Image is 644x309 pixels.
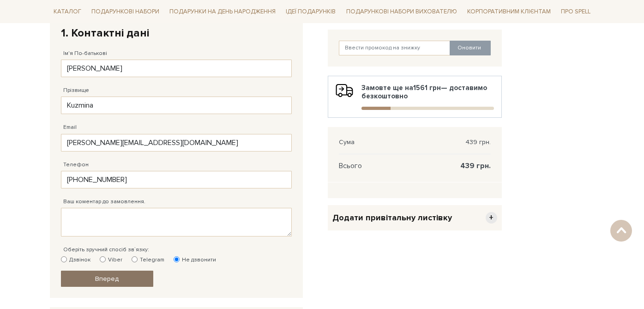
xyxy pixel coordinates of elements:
a: Подарункові набори [88,5,163,19]
label: Ім'я По-батькові [63,49,107,58]
span: Вперед [95,275,119,283]
label: Ваш коментар до замовлення. [63,198,145,206]
input: Не дзвонити [174,256,180,262]
label: Email [63,123,77,132]
label: Дзвінок [61,256,90,264]
a: Каталог [50,5,85,19]
button: Оновити [450,41,491,55]
h2: 1. Контактні дані [61,26,292,40]
a: Корпоративним клієнтам [463,4,554,19]
a: Подарунки на День народження [166,5,279,19]
label: Телефон [63,161,89,169]
input: Telegram [132,256,138,262]
input: Ввести промокод на знижку [339,41,451,55]
b: 1561 грн [413,84,441,92]
a: Про Spell [557,5,594,19]
label: Не дзвонити [174,256,216,264]
span: 439 грн. [460,162,491,170]
label: Telegram [132,256,164,264]
label: Прізвище [63,86,89,95]
span: Додати привітальну листівку [332,212,452,223]
span: 439 грн. [465,138,491,146]
div: Замовте ще на — доставимо безкоштовно [336,84,494,110]
label: Оберіть зручний спосіб зв`язку: [63,246,149,254]
a: Ідеї подарунків [282,5,339,19]
span: Сума [339,138,355,146]
input: Дзвінок [61,256,67,262]
input: Viber [100,256,106,262]
label: Viber [100,256,122,264]
span: Всього [339,162,362,170]
span: + [486,212,497,224]
a: Подарункові набори вихователю [343,4,461,19]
